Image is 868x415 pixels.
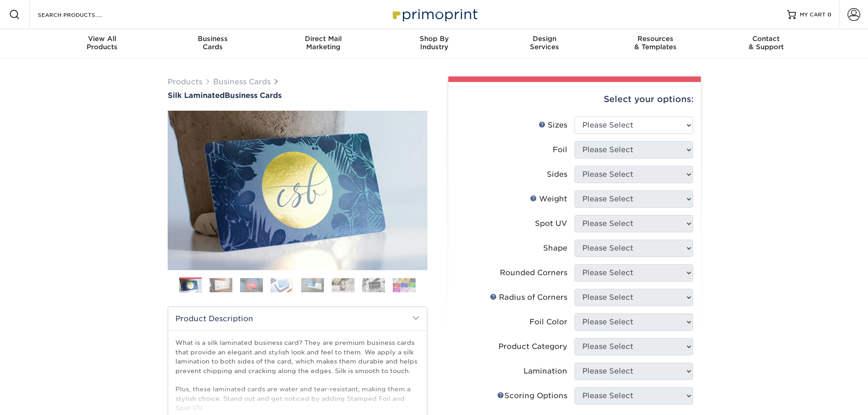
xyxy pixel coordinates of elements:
[543,243,567,254] div: Shape
[529,317,567,328] div: Foil Color
[500,267,567,278] div: Rounded Corners
[827,11,832,18] span: 0
[47,29,158,58] a: View AllProducts
[489,35,600,51] div: Services
[168,307,427,330] h2: Product Description
[362,278,385,292] img: Business Cards 07
[497,390,567,401] div: Scoring Options
[379,29,489,58] a: Shop ByIndustry
[389,5,480,24] img: Primoprint
[157,35,268,43] span: Business
[490,292,567,303] div: Radius of Corners
[711,29,822,58] a: Contact& Support
[535,218,567,229] div: Spot UV
[47,35,158,43] span: View All
[332,278,354,292] img: Business Cards 06
[213,77,271,86] a: Business Cards
[168,61,427,320] img: Silk Laminated 01
[489,35,600,43] span: Design
[539,120,567,131] div: Sizes
[157,35,268,51] div: Cards
[489,29,600,58] a: DesignServices
[268,35,379,51] div: Marketing
[271,278,293,292] img: Business Cards 04
[498,341,567,352] div: Product Category
[168,77,202,86] a: Products
[600,35,711,51] div: & Templates
[268,35,379,43] span: Direct Mail
[800,11,826,19] span: MY CART
[168,91,225,100] span: Silk Laminated
[553,144,567,155] div: Foil
[301,278,324,292] img: Business Cards 05
[47,35,158,51] div: Products
[179,274,202,297] img: Business Cards 01
[168,91,427,100] h1: Business Cards
[711,35,822,51] div: & Support
[600,29,711,58] a: Resources& Templates
[37,9,126,20] input: SEARCH PRODUCTS.....
[600,35,711,43] span: Resources
[547,169,567,180] div: Sides
[157,29,268,58] a: BusinessCards
[379,35,489,43] span: Shop By
[240,278,263,292] img: Business Cards 03
[168,91,427,100] a: Silk LaminatedBusiness Cards
[530,194,567,205] div: Weight
[524,366,567,377] div: Lamination
[711,35,822,43] span: Contact
[456,82,693,117] div: Select your options:
[393,278,416,292] img: Business Cards 08
[268,29,379,58] a: Direct MailMarketing
[379,35,489,51] div: Industry
[210,278,232,292] img: Business Cards 02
